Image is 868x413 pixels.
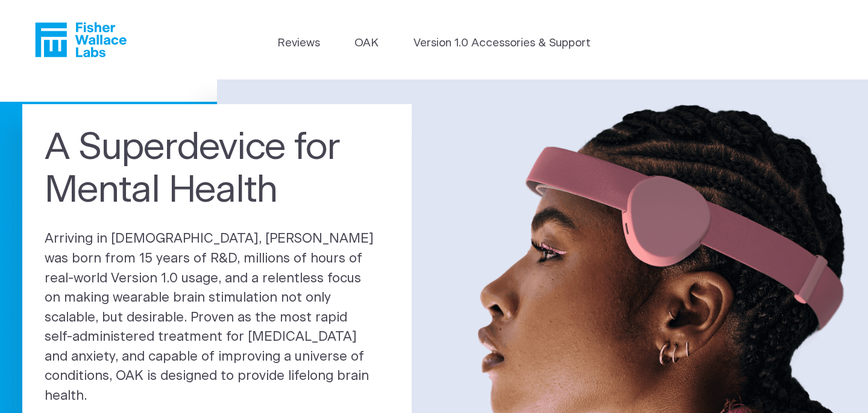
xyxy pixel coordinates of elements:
[45,229,389,406] p: Arriving in [DEMOGRAPHIC_DATA], [PERSON_NAME] was born from 15 years of R&D, millions of hours of...
[277,35,320,52] a: Reviews
[414,35,591,52] a: Version 1.0 Accessories & Support
[35,22,127,57] a: Fisher Wallace
[45,126,389,212] h1: A Superdevice for Mental Health
[354,35,379,52] a: OAK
